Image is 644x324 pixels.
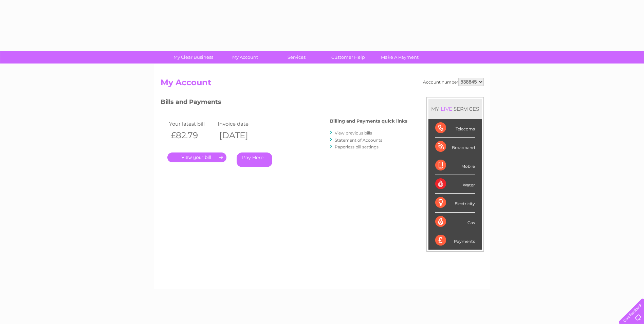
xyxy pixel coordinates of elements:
a: My Account [217,51,273,64]
a: Services [269,51,325,64]
h4: Billing and Payments quick links [330,119,407,124]
th: [DATE] [216,128,265,142]
div: Electricity [435,194,475,212]
th: £82.79 [167,128,216,142]
td: Invoice date [216,119,265,128]
a: Customer Help [320,51,376,64]
div: MY SERVICES [428,99,482,119]
div: Mobile [435,156,475,175]
a: View previous bills [335,130,372,136]
div: Gas [435,213,475,231]
a: Paperless bill settings [335,144,379,149]
div: Account number [423,78,484,86]
div: Payments [435,231,475,250]
a: Make A Payment [372,51,428,64]
a: My Clear Business [165,51,221,64]
a: . [167,152,226,162]
a: Statement of Accounts [335,138,382,143]
h3: Bills and Payments [161,97,407,109]
div: Broadband [435,138,475,156]
h2: My Account [161,78,484,91]
a: Pay Here [237,152,272,167]
div: Telecoms [435,119,475,138]
div: Water [435,175,475,194]
div: LIVE [439,106,454,112]
td: Your latest bill [167,119,216,128]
